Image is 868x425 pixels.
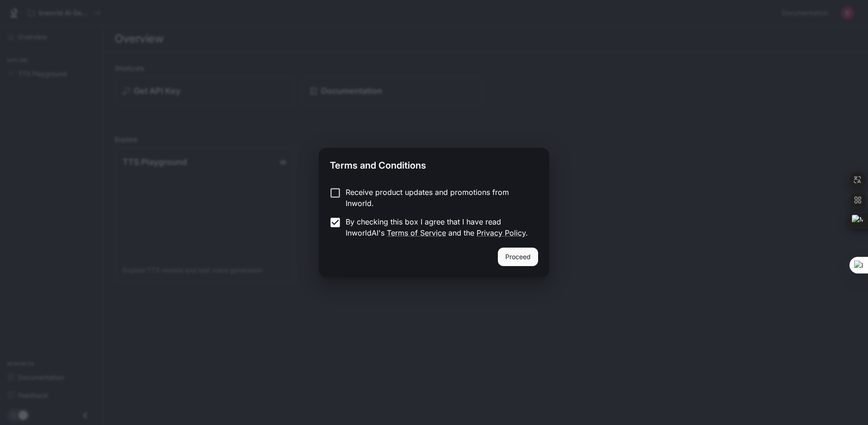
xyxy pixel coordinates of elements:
[319,148,549,179] h2: Terms and Conditions
[498,248,538,266] button: Proceed
[346,187,531,209] p: Receive product updates and promotions from Inworld.
[387,228,446,237] a: Terms of Service
[346,216,531,238] p: By checking this box I agree that I have read InworldAI's and the .
[477,228,526,237] a: Privacy Policy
